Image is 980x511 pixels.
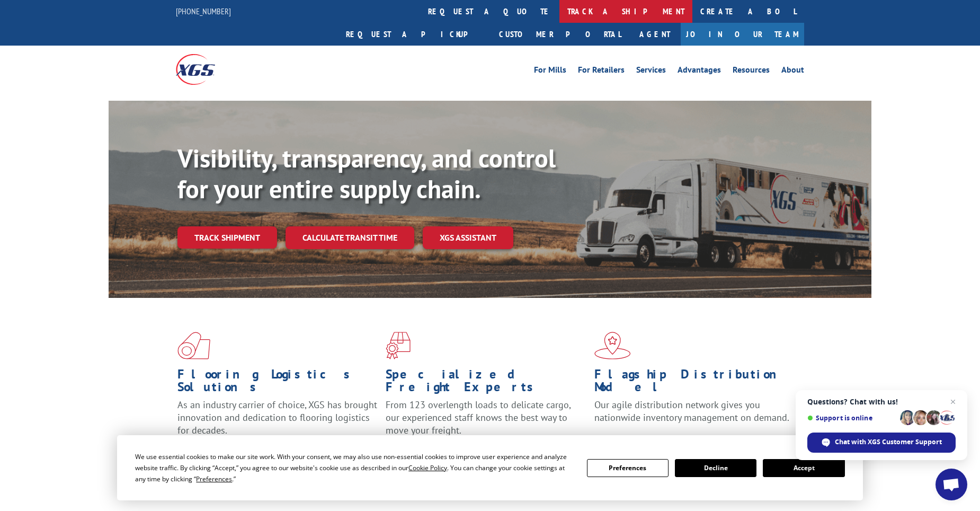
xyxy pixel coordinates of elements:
[386,399,586,446] p: From 123 overlength loads to delicate cargo, our experienced staff knows the best way to move you...
[678,66,721,77] a: Advantages
[594,368,795,399] h1: Flagship Distribution Model
[733,66,770,77] a: Resources
[675,459,756,477] button: Decline
[629,23,681,46] a: Agent
[177,399,377,436] span: As an industry carrier of choice, XGS has brought innovation and dedication to flooring logistics...
[135,451,574,484] div: We use essential cookies to make our site work. With your consent, we may also use non-essential ...
[534,66,566,77] a: For Mills
[117,435,863,500] div: Cookie Consent Prompt
[578,66,625,77] a: For Retailers
[408,463,447,472] span: Cookie Policy
[177,332,210,359] img: xgs-icon-total-supply-chain-intelligence-red
[807,398,956,406] span: Questions? Chat with us!
[681,23,804,46] a: Join Our Team
[936,469,967,500] a: Open chat
[423,226,513,249] a: XGS ASSISTANT
[386,368,586,399] h1: Specialized Freight Experts
[807,414,896,422] span: Support is online
[636,66,666,77] a: Services
[286,226,414,249] a: Calculate transit time
[594,399,789,424] span: Our agile distribution network gives you nationwide inventory management on demand.
[594,332,631,359] img: xgs-icon-flagship-distribution-model-red
[594,434,726,446] a: Learn More >
[587,459,669,477] button: Preferences
[338,23,491,46] a: Request a pickup
[176,6,231,16] a: [PHONE_NUMBER]
[835,437,942,447] span: Chat with XGS Customer Support
[177,368,378,399] h1: Flooring Logistics Solutions
[386,332,411,359] img: xgs-icon-focused-on-flooring-red
[491,23,629,46] a: Customer Portal
[196,474,232,483] span: Preferences
[177,142,556,205] b: Visibility, transparency, and control for your entire supply chain.
[763,459,844,477] button: Accept
[177,226,277,249] a: Track shipment
[807,433,956,453] span: Chat with XGS Customer Support
[781,66,804,77] a: About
